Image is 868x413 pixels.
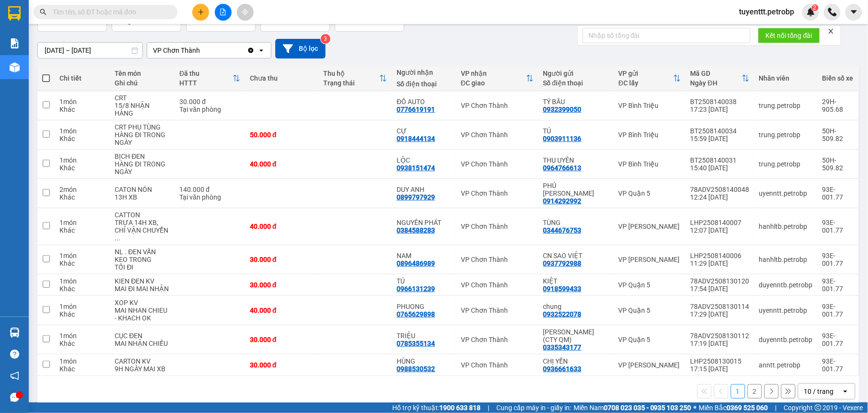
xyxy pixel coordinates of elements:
[822,332,854,347] div: 93E-001.77
[59,260,105,267] div: Khác
[397,365,435,373] div: 0988530532
[807,8,815,16] img: icon-new-feature
[759,336,813,343] div: duyenntb.petrobp
[115,160,170,176] div: HÀNG ĐI TRONG NGÀY
[822,186,854,201] div: 93E-001.77
[266,14,300,25] span: 270.000
[614,66,686,91] th: Toggle SortBy
[397,156,451,164] div: LỘC
[619,70,673,77] div: VP gửi
[759,307,813,314] div: uyenntt.petrobp
[250,336,314,343] div: 30.000 đ
[115,123,170,131] div: CRT PHỤ TÙNG
[250,223,314,230] div: 40.000 đ
[461,102,534,109] div: VP Chơn Thành
[543,79,609,87] div: Số điện thoại
[461,79,526,87] div: ĐC giao
[822,127,854,142] div: 50H-509.82
[691,79,742,87] div: Ngày ĐH
[732,6,802,18] span: tuyenttt.petrobp
[115,153,170,160] div: BỊCH ĐEN
[397,310,435,318] div: 0765629898
[59,186,105,193] div: 2 món
[8,6,21,21] img: logo-vxr
[397,164,435,172] div: 0938151474
[115,299,170,307] div: XOP KV
[115,234,120,242] span: ...
[10,393,19,402] span: message
[59,106,105,113] div: Khác
[822,74,854,82] div: Biển số xe
[59,365,105,373] div: Khác
[115,131,170,146] div: HÀNG ĐI TRONG NGÀY
[397,303,451,310] div: PHUONG
[250,281,314,289] div: 30.000 đ
[691,127,750,135] div: BT2508140034
[397,135,435,142] div: 0918444134
[59,285,105,293] div: Khác
[619,102,681,109] div: VP Bình Triệu
[461,281,534,289] div: VP Chơn Thành
[691,186,750,193] div: 78ADV2508140048
[179,193,240,201] div: Tại văn phòng
[397,285,435,293] div: 0966131239
[574,402,692,413] span: Miền Nam
[828,8,837,16] img: phone-icon
[822,357,854,373] div: 93E-001.77
[115,357,170,365] div: CARTON KV
[759,281,813,289] div: duyenntb.petrobp
[115,365,170,373] div: 9H NGÀY MAI XB
[543,310,582,318] div: 0932522078
[397,277,451,285] div: TÚ
[461,70,526,77] div: VP nhận
[204,17,217,24] span: món
[397,226,435,234] div: 0384588283
[543,127,609,135] div: TÚ
[619,79,673,87] div: ĐC lấy
[397,357,451,365] div: HÙNG
[59,226,105,234] div: Khác
[461,336,534,343] div: VP Chơn Thành
[59,193,105,201] div: Khác
[201,46,202,55] input: Selected VP Chơn Thành.
[10,38,20,48] img: solution-icon
[323,79,379,87] div: Trạng thái
[124,17,131,24] span: kg
[179,106,240,113] div: Tại văn phòng
[115,193,170,201] div: 13H XB
[691,226,750,234] div: 12:07 [DATE]
[38,43,142,58] input: Select a date range.
[247,47,255,54] svg: Clear value
[115,307,170,322] div: MAI NHAN CHIEU - KHACH OK
[59,98,105,106] div: 1 món
[759,189,813,197] div: uyenntt.petrobp
[321,34,330,44] sup: 3
[461,189,534,197] div: VP Chơn Thành
[10,371,19,380] span: notification
[691,303,750,310] div: 78ADV2508130114
[543,226,582,234] div: 0344676753
[488,402,489,413] span: |
[691,98,750,106] div: BT2508140038
[543,252,609,260] div: CN SAO VIỆT
[179,98,240,106] div: 30.000 đ
[115,102,170,117] div: 15/8 NHẬN HÀNG
[691,164,750,172] div: 15:40 [DATE]
[53,7,166,17] input: Tìm tên, số ĐT hoặc mã đơn
[59,219,105,226] div: 1 món
[699,402,768,413] span: Miền Bắc
[759,223,813,230] div: hanhltb.petrobp
[543,106,582,113] div: 0932399050
[115,186,170,193] div: CATON NÓN
[845,4,862,21] button: caret-down
[115,248,170,263] div: NL . ĐEN VẤN KEO TRONG
[759,131,813,139] div: trung.petrobp
[153,46,200,55] div: VP Chơn Thành
[828,28,834,35] span: close
[686,66,754,91] th: Toggle SortBy
[115,263,170,271] div: TỐI ĐI
[812,4,819,11] sup: 2
[43,14,53,25] span: 15
[543,343,582,351] div: 0335343177
[242,9,248,15] span: aim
